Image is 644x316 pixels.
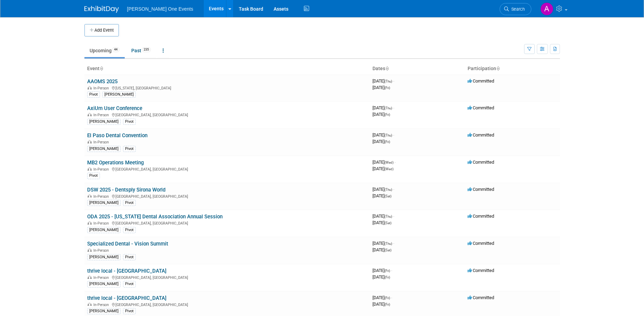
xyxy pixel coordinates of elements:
div: [PERSON_NAME] [87,281,121,287]
div: Pivot [123,281,136,287]
span: (Thu) [385,242,392,246]
span: [DATE] [372,78,394,84]
div: [GEOGRAPHIC_DATA], [GEOGRAPHIC_DATA] [87,220,367,226]
span: (Thu) [385,106,392,110]
span: Search [509,7,525,12]
a: Upcoming44 [84,44,125,57]
span: [DATE] [372,132,394,138]
span: [DATE] [372,214,394,219]
span: (Wed) [385,161,393,164]
span: (Fri) [385,269,390,273]
span: Committed [468,214,494,219]
span: In-Person [93,86,111,90]
span: [DATE] [372,220,391,225]
span: (Fri) [385,303,390,306]
span: [DATE] [372,187,394,192]
span: - [393,214,394,219]
span: In-Person [93,248,111,253]
span: Committed [468,105,494,110]
a: DSW 2025 - Dentsply Sirona World [87,187,165,193]
span: (Thu) [385,215,392,218]
div: Pivot [123,254,136,260]
span: Committed [468,78,494,84]
span: [DATE] [372,160,396,165]
div: [PERSON_NAME] [87,227,121,233]
div: [GEOGRAPHIC_DATA], [GEOGRAPHIC_DATA] [87,193,367,199]
div: [GEOGRAPHIC_DATA], [GEOGRAPHIC_DATA] [87,274,367,280]
span: - [391,268,392,273]
span: (Sat) [385,248,391,252]
span: - [395,160,396,165]
span: [DATE] [372,85,390,90]
a: AAOMS 2025 [87,78,117,85]
span: 44 [112,47,120,52]
th: Participation [465,63,560,75]
div: [PERSON_NAME] [87,119,121,125]
div: Pivot [123,119,136,125]
a: Sort by Participation Type [496,66,500,71]
span: Committed [468,295,494,300]
a: thrive local - [GEOGRAPHIC_DATA] [87,295,166,301]
span: [DATE] [372,139,390,144]
span: [DATE] [372,112,390,117]
img: In-Person Event [88,113,92,116]
div: [GEOGRAPHIC_DATA], [GEOGRAPHIC_DATA] [87,112,367,117]
img: In-Person Event [88,303,92,306]
span: - [393,105,394,110]
span: - [393,187,394,192]
span: [DATE] [372,105,394,110]
span: In-Person [93,167,111,172]
a: MB2 Operations Meeting [87,160,144,166]
img: In-Person Event [88,194,92,198]
a: thrive local - [GEOGRAPHIC_DATA] [87,268,166,274]
span: In-Person [93,113,111,117]
div: [US_STATE], [GEOGRAPHIC_DATA] [87,85,367,90]
span: - [393,132,394,138]
div: Pivot [87,91,100,98]
span: (Thu) [385,188,392,192]
span: [DATE] [372,247,391,252]
span: (Fri) [385,275,390,279]
span: In-Person [93,275,111,280]
img: In-Person Event [88,140,92,143]
a: Past235 [126,44,156,57]
span: In-Person [93,221,111,226]
th: Event [84,63,370,75]
a: ODA 2025 - [US_STATE] Dental Association Annual Session [87,214,223,220]
div: [GEOGRAPHIC_DATA], [GEOGRAPHIC_DATA] [87,166,367,172]
img: In-Person Event [88,167,92,171]
span: (Thu) [385,79,392,83]
span: - [393,78,394,84]
th: Dates [370,63,465,75]
img: In-Person Event [88,221,92,225]
span: In-Person [93,140,111,144]
span: - [393,241,394,246]
div: [PERSON_NAME] [87,200,121,206]
button: Add Event [84,24,119,36]
div: [PERSON_NAME] [87,146,121,152]
div: Pivot [87,173,100,179]
span: [DATE] [372,274,390,280]
div: Pivot [123,308,136,314]
img: Amanda Bartschi [540,2,553,15]
span: Committed [468,160,494,165]
span: [DATE] [372,241,394,246]
span: (Fri) [385,140,390,144]
span: Committed [468,268,494,273]
img: In-Person Event [88,275,92,279]
div: Pivot [123,146,136,152]
img: In-Person Event [88,248,92,252]
a: Sort by Event Name [100,66,103,71]
a: El Paso Dental Convention [87,132,147,139]
div: [GEOGRAPHIC_DATA], [GEOGRAPHIC_DATA] [87,302,367,307]
a: Sort by Start Date [385,66,389,71]
span: (Fri) [385,86,390,90]
span: Committed [468,187,494,192]
span: (Sat) [385,221,391,225]
div: Pivot [123,227,136,233]
span: [DATE] [372,268,392,273]
span: In-Person [93,303,111,307]
a: Specialized Dental - Vision Summit [87,241,168,247]
span: Committed [468,241,494,246]
span: (Sat) [385,194,391,198]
